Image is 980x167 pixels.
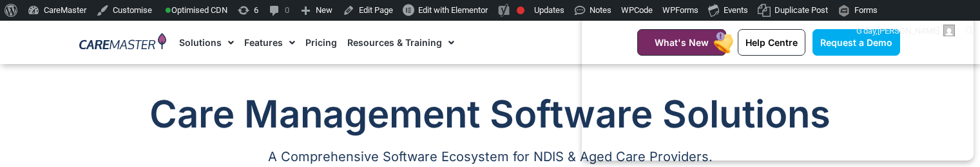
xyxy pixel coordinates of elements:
a: Resources & Training [347,21,454,64]
h1: Care Management Software Solutions [80,88,901,140]
span: Edit with Elementor [418,5,488,15]
div: Focus keyphrase not set [517,6,524,14]
span: [PERSON_NAME] [878,26,939,36]
img: CareMaster Logo [79,33,166,52]
a: Solutions [179,21,234,64]
a: G'day, [852,21,960,41]
nav: Menu [179,21,606,64]
a: Pricing [305,21,337,64]
iframe: Popup CTA [582,2,974,161]
a: Features [244,21,295,64]
p: A Comprehensive Software Ecosystem for NDIS & Aged Care Providers. [80,153,901,161]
